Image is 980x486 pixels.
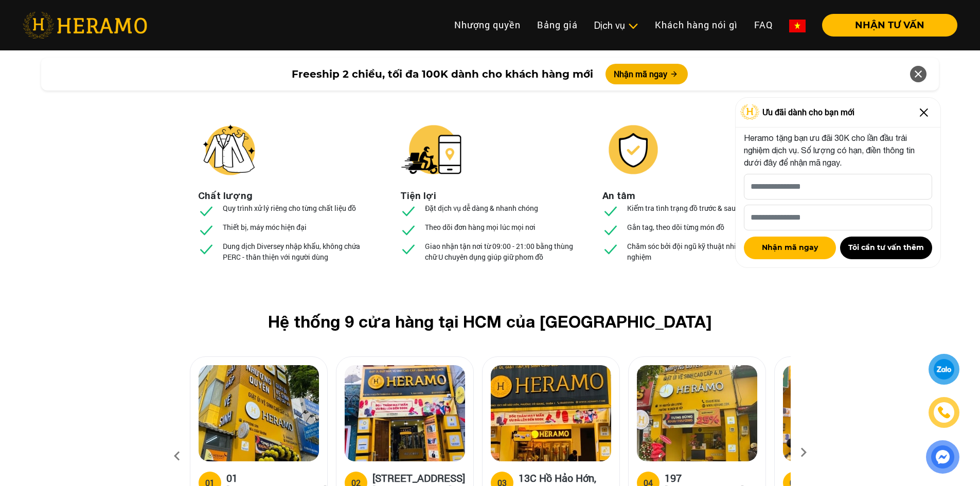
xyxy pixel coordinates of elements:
[400,119,462,181] img: heramo-giat-hap-giat-kho-tien-loi
[198,241,215,257] img: checked.svg
[425,241,580,262] p: Giao nhận tận nơi từ 09:00 - 21:00 bằng thùng chữ U chuyên dụng giúp giữ phom đồ
[602,119,664,181] img: heramo-giat-hap-giat-kho-an-tam
[594,19,638,32] div: Dịch vụ
[400,222,417,238] img: checked.svg
[198,203,215,219] img: checked.svg
[198,189,253,203] li: Chất lượng
[602,189,635,203] li: An tâm
[740,104,760,120] img: Logo
[744,237,836,259] button: Nhận mã ngay
[206,312,774,331] h2: Hệ thống 9 cửa hàng tại HCM của [GEOGRAPHIC_DATA]
[789,20,806,32] img: vn-flag.png
[199,365,319,461] img: heramo-01-truong-son-quan-tan-binh
[744,132,932,169] p: Heramo tặng bạn ưu đãi 30K cho lần đầu trải nghiệm dịch vụ. Số lượng có hạn, điền thông tin dưới ...
[23,12,147,39] img: heramo-logo.png
[627,241,782,262] p: Chăm sóc bởi đội ngũ kỹ thuật nhiều năm kinh nghiệm
[223,241,378,262] p: Dung dịch Diversey nhập khẩu, không chứa PERC - thân thiện với người dùng
[916,104,932,121] img: Close
[529,14,586,36] a: Bảng giá
[400,203,417,219] img: checked.svg
[822,14,957,37] button: NHẬN TƯ VẤN
[930,399,958,426] a: phone-icon
[602,222,619,238] img: checked.svg
[637,365,757,461] img: heramo-197-nguyen-van-luong
[602,203,619,219] img: checked.svg
[223,222,307,232] p: Thiết bị, máy móc hiện đại
[345,365,465,461] img: heramo-18a-71-nguyen-thi-minh-khai-quan-1
[198,222,215,238] img: checked.svg
[627,203,763,213] p: Kiểm tra tình trạng đồ trước & sau khi xử lý
[446,14,529,36] a: Nhượng quyền
[783,365,903,461] img: heramo-179b-duong-3-thang-2-phuong-11-quan-10
[647,14,746,36] a: Khách hàng nói gì
[425,203,538,213] p: Đặt dịch vụ dễ dàng & nhanh chóng
[938,407,950,418] img: phone-icon
[400,189,436,203] li: Tiện lợi
[400,241,417,257] img: checked.svg
[425,222,536,232] p: Theo dõi đơn hàng mọi lúc mọi nơi
[491,365,611,461] img: heramo-13c-ho-hao-hon-quan-1
[292,66,593,82] span: Freeship 2 chiều, tối đa 100K dành cho khách hàng mới
[602,241,619,257] img: checked.svg
[198,119,260,181] img: heramo-giat-hap-giat-kho-chat-luong
[627,222,724,232] p: Gắn tag, theo dõi từng món đồ
[814,21,957,30] a: NHẬN TƯ VẤN
[628,21,638,31] img: subToggleIcon
[762,106,854,118] span: Ưu đãi dành cho bạn mới
[605,64,688,84] button: Nhận mã ngay
[746,14,781,36] a: FAQ
[840,237,932,259] button: Tôi cần tư vấn thêm
[223,203,356,213] p: Quy trình xử lý riêng cho từng chất liệu đồ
